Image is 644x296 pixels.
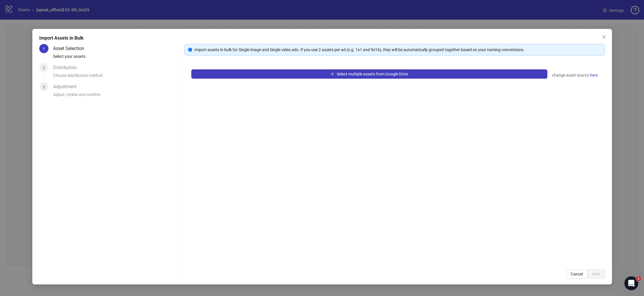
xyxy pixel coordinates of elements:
[601,35,606,39] span: close
[53,82,81,91] div: Adjustment
[566,269,587,279] button: Cancel
[191,69,547,79] button: Select multiple assets from Google Drive
[589,72,598,79] a: here
[53,63,81,72] div: Distribution
[636,276,641,281] span: 1
[624,276,638,290] iframe: Intercom live chat
[43,85,45,89] span: 3
[39,35,605,42] div: Import Assets in Bulk
[43,47,45,51] span: 1
[188,48,192,52] span: info-circle
[337,72,408,76] span: Select multiple assets from Google Drive
[53,53,179,63] div: Select your assets
[53,91,179,101] div: Adjust, review and confirm
[599,32,608,42] button: Close
[330,72,334,76] span: plus
[53,72,179,82] div: Choose distribution method
[43,66,45,70] span: 2
[552,72,598,79] div: change asset source
[570,272,583,276] span: Cancel
[194,47,601,53] div: Import assets in bulk for Single image and Single video ads. If you use 2 assets per ad (e.g. 1x1...
[53,44,89,53] div: Asset Selection
[587,269,605,279] button: Next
